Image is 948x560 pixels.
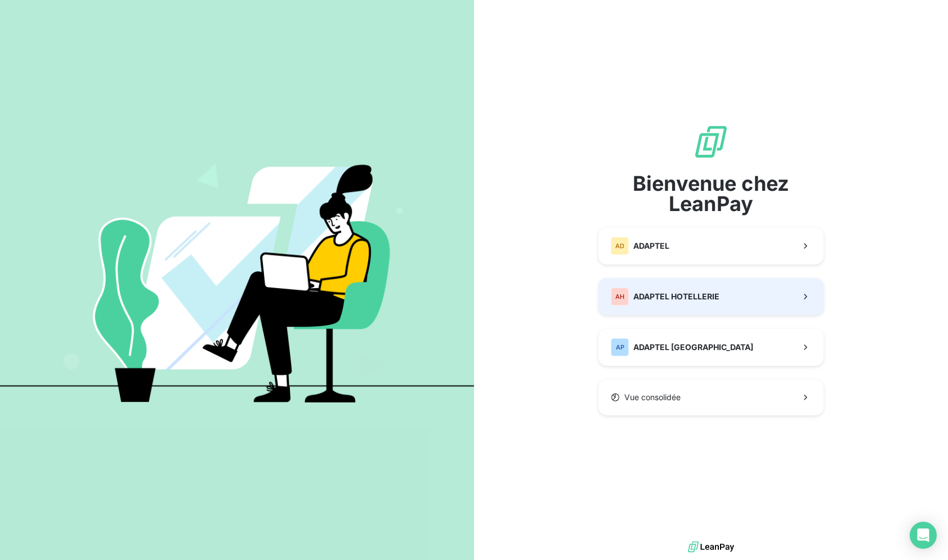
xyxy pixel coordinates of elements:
[633,240,669,252] span: ADAPTEL
[910,522,937,549] div: Open Intercom Messenger
[633,291,719,302] span: ADAPTEL HOTELLERIE
[598,227,824,265] button: ADADAPTEL
[598,173,824,214] span: Bienvenue chez LeanPay
[611,288,629,306] div: AH
[598,278,824,315] button: AHADAPTEL HOTELLERIE
[598,379,824,415] button: Vue consolidée
[633,342,753,353] span: ADAPTEL [GEOGRAPHIC_DATA]
[598,329,824,366] button: APADAPTEL [GEOGRAPHIC_DATA]
[688,539,734,555] img: logo
[611,338,629,356] div: AP
[624,392,681,403] span: Vue consolidée
[611,237,629,255] div: AD
[693,124,729,160] img: logo sigle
